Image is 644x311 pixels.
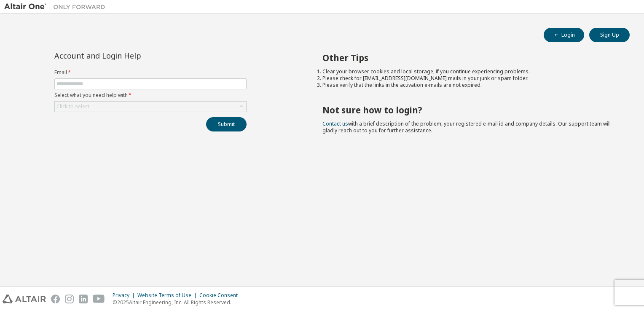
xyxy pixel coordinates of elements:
div: Account and Login Help [54,52,208,59]
div: Privacy [113,292,137,299]
button: Submit [206,117,247,131]
img: linkedin.svg [79,295,88,303]
h2: Other Tips [322,52,615,63]
button: Login [544,28,584,42]
label: Select what you need help with [54,92,247,99]
img: facebook.svg [51,295,60,303]
a: Contact us [322,120,348,127]
img: altair_logo.svg [3,295,46,303]
p: © 2025 Altair Engineering, Inc. All Rights Reserved. [113,299,243,306]
h2: Not sure how to login? [322,105,615,115]
img: instagram.svg [65,295,74,303]
button: Sign Up [589,28,630,42]
div: Click to select [56,103,89,110]
img: youtube.svg [93,295,105,303]
img: Altair One [4,3,110,11]
div: Website Terms of Use [137,292,199,299]
span: with a brief description of the problem, your registered e-mail id and company details. Our suppo... [322,120,611,134]
div: Cookie Consent [199,292,243,299]
div: Click to select [55,102,246,112]
li: Please verify that the links in the activation e-mails are not expired. [322,82,615,88]
label: Email [54,69,247,76]
li: Please check for [EMAIL_ADDRESS][DOMAIN_NAME] mails in your junk or spam folder. [322,75,615,82]
li: Clear your browser cookies and local storage, if you continue experiencing problems. [322,68,615,75]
